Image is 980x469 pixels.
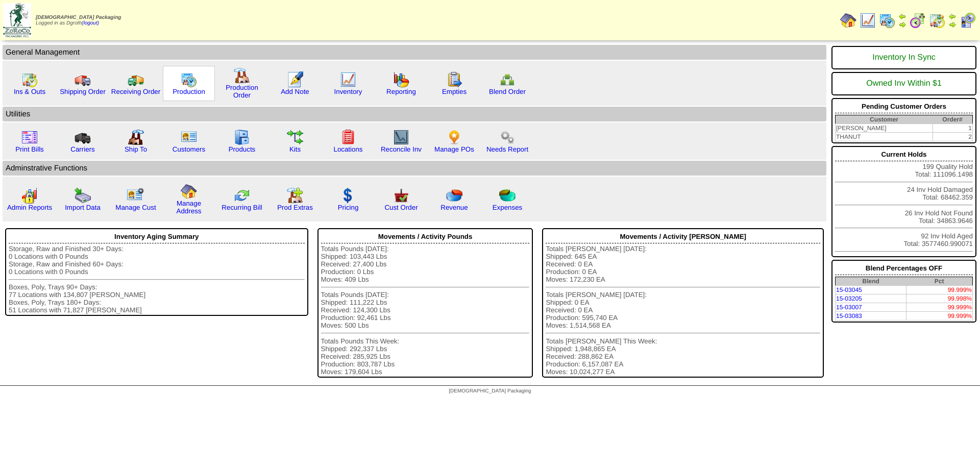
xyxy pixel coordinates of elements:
td: 99.999% [906,303,972,312]
img: reconcile.gif [234,187,250,204]
a: Products [229,145,256,153]
span: [DEMOGRAPHIC_DATA] Packaging [449,388,531,394]
img: line_graph.gif [860,12,876,29]
div: Movements / Activity [PERSON_NAME] [546,230,820,243]
a: Reporting [386,88,416,95]
td: 99.999% [906,286,972,294]
img: prodextras.gif [287,187,303,204]
div: Inventory In Sync [835,48,973,67]
img: invoice2.gif [21,129,38,145]
div: Inventory Aging Summary [9,230,305,243]
a: Cust Order [384,204,418,211]
img: zoroco-logo-small.webp [3,3,31,37]
span: [DEMOGRAPHIC_DATA] Packaging [36,15,121,20]
a: Import Data [65,204,101,211]
a: 15-03205 [836,295,862,302]
img: arrowleft.gif [898,12,906,20]
td: General Management [3,45,826,60]
a: Ins & Outs [14,88,45,95]
img: managecust.png [127,187,145,204]
a: Customers [173,145,205,153]
img: po.png [446,129,462,145]
a: Inventory [334,88,362,95]
div: Owned Inv Within $1 [835,74,973,93]
img: network.png [499,71,516,88]
div: Movements / Activity Pounds [321,230,530,243]
th: Blend [836,277,906,286]
a: Shipping Order [60,88,106,95]
img: calendarprod.gif [181,71,197,88]
a: Reconcile Inv [381,145,422,153]
img: graph2.png [21,187,38,204]
a: Production Order [226,84,258,99]
img: truck.gif [75,71,91,88]
img: cabinet.gif [234,129,250,145]
img: factory.gif [234,67,250,84]
th: Customer [836,115,933,124]
a: (logout) [82,20,99,26]
th: Pct [906,277,972,286]
a: Add Note [281,88,309,95]
img: home.gif [181,183,197,200]
img: arrowright.gif [948,20,957,29]
img: arrowright.gif [898,20,906,29]
img: workflow.gif [287,129,303,145]
th: Order# [933,115,972,124]
img: calendarblend.gif [910,12,926,29]
a: Needs Report [486,145,528,153]
span: Logged in as Dgroth [36,15,121,26]
img: calendarcustomer.gif [960,12,976,29]
img: calendarprod.gif [879,12,895,29]
td: [PERSON_NAME] [836,124,933,133]
td: Adminstrative Functions [3,161,826,176]
div: Blend Percentages OFF [835,262,973,275]
a: Manage Cust [115,204,156,211]
img: cust_order.png [393,187,409,204]
a: Manage Address [177,200,202,215]
img: pie_chart2.png [499,187,516,204]
a: Print Bills [15,145,44,153]
td: THANUT [836,133,933,141]
a: Empties [442,88,467,95]
a: 15-03045 [836,286,862,293]
a: Production [173,88,205,95]
a: Admin Reports [7,204,52,211]
a: Locations [333,145,362,153]
td: Utilities [3,107,826,121]
img: pie_chart.png [446,187,462,204]
img: customers.gif [181,129,197,145]
img: home.gif [840,12,856,29]
a: Pricing [338,204,359,211]
a: Manage POs [434,145,474,153]
img: workflow.png [499,129,516,145]
img: calendarinout.gif [929,12,945,29]
td: 1 [933,124,972,133]
a: Recurring Bill [222,204,262,211]
a: Receiving Order [111,88,160,95]
a: Ship To [125,145,147,153]
img: calendarinout.gif [21,71,38,88]
div: Totals [PERSON_NAME] [DATE]: Shipped: 645 EA Received: 0 EA Production: 0 EA Moves: 172,230 EA To... [546,245,820,376]
img: orders.gif [287,71,303,88]
a: Carriers [70,145,94,153]
img: factory2.gif [128,129,144,145]
div: 199 Quality Hold Total: 111096.1498 24 Inv Hold Damaged Total: 68462.359 26 Inv Hold Not Found To... [831,146,976,257]
img: truck2.gif [128,71,144,88]
img: arrowleft.gif [948,12,957,20]
td: 2 [933,133,972,141]
img: line_graph.gif [340,71,356,88]
td: 99.999% [906,312,972,320]
a: Revenue [440,204,468,211]
a: 15-03007 [836,304,862,311]
div: Storage, Raw and Finished 30+ Days: 0 Locations with 0 Pounds Storage, Raw and Finished 60+ Days:... [9,245,305,314]
img: dollar.gif [340,187,356,204]
img: workorder.gif [446,71,462,88]
div: Pending Customer Orders [835,100,973,113]
div: Totals Pounds [DATE]: Shipped: 103,443 Lbs Received: 27,400 Lbs Production: 0 Lbs Moves: 409 Lbs ... [321,245,530,376]
a: Kits [289,145,301,153]
div: Current Holds [835,148,973,161]
a: Expenses [493,204,523,211]
img: line_graph2.gif [393,129,409,145]
img: graph.gif [393,71,409,88]
img: locations.gif [340,129,356,145]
